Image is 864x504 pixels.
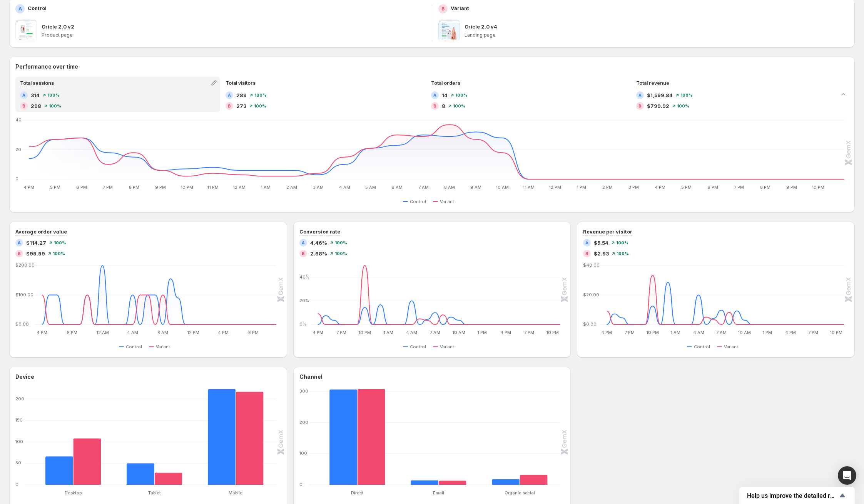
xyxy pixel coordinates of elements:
text: Desktop [65,490,82,496]
text: Tablet [148,490,161,496]
rect: Variant 32 [520,456,547,485]
span: 100 % [254,104,266,108]
text: 4 AM [339,185,350,190]
p: Variant [451,4,469,12]
text: 5 AM [365,185,376,190]
text: $40.00 [583,262,600,268]
text: 4 PM [500,330,511,335]
text: Organic social [504,490,535,496]
rect: Variant 108 [73,420,101,485]
span: 100 % [453,104,465,108]
text: 7 AM [418,185,429,190]
span: 100 % [254,93,267,97]
span: 273 [236,102,246,110]
button: Variant [149,342,173,351]
p: Oricle 2.0 v4 [465,23,497,30]
h2: A [228,93,231,97]
text: 7 PM [734,185,744,190]
text: 7 PM [524,330,534,335]
text: 7 PM [809,330,819,335]
text: 8 PM [67,330,77,335]
text: 4 AM [127,330,138,335]
text: 1 PM [763,330,772,335]
span: Total visitors [226,80,256,86]
p: Oricle 2.0 v2 [42,23,74,30]
text: 7 PM [336,330,346,335]
span: 100 % [47,93,60,97]
text: 300 [299,388,308,394]
p: Product page [42,32,426,38]
span: 289 [236,91,247,99]
text: 2 AM [286,185,297,190]
g: Mobile: Control 223,Variant 217 [195,389,276,485]
text: 10 PM [180,185,193,190]
span: $5.54 [594,239,608,247]
img: Oricle 2.0 v4 [438,20,460,41]
text: 4 PM [313,330,323,335]
text: 11 PM [207,185,219,190]
text: 1 AM [383,330,393,335]
text: 7 AM [430,330,440,335]
h2: A [433,93,436,97]
text: 12 PM [549,185,561,190]
text: 20 [15,147,21,152]
h2: B [302,251,305,256]
text: $20.00 [583,292,599,297]
button: Control [687,342,713,351]
text: 2 PM [602,185,613,190]
text: 0 [299,482,302,487]
text: 150 [15,417,23,423]
h2: B [22,104,25,108]
button: Control [403,342,429,351]
text: 40% [299,274,309,280]
text: 3 AM [313,185,324,190]
text: 200 [15,396,24,402]
button: Control [119,342,145,351]
text: 4 PM [23,185,34,190]
button: Variant [433,342,457,351]
span: $799.92 [647,102,669,110]
h2: B [441,6,445,12]
span: 100 % [335,251,347,256]
text: 200 [299,420,308,425]
rect: Variant 308 [357,389,385,485]
span: $1,599.84 [647,91,673,99]
span: 100 % [677,104,689,108]
h3: Channel [299,373,323,381]
img: Oricle 2.0 v2 [15,20,37,41]
text: 7 PM [103,185,113,190]
rect: Variant 28 [154,454,182,485]
rect: Control 307 [329,389,357,485]
rect: Control 66 [45,438,73,485]
text: 6 PM [707,185,718,190]
text: 7 AM [716,330,727,335]
span: 2.68% [310,250,327,257]
h3: Device [15,373,34,381]
span: 100 % [54,240,66,245]
text: 6 AM [391,185,403,190]
text: 50 [15,460,21,465]
h2: A [22,93,25,97]
text: 0% [299,321,306,327]
span: 4.46% [310,239,327,247]
text: 8 PM [248,330,259,335]
span: Variant [440,198,454,205]
span: Control [410,198,426,205]
text: 4 PM [218,330,229,335]
h2: A [302,240,305,245]
text: 1 AM [671,330,681,335]
text: 12 AM [96,330,109,335]
text: 10 AM [496,185,509,190]
span: 100 % [617,251,629,256]
text: 100 [15,439,23,444]
text: 10 PM [546,330,559,335]
button: Control [403,197,429,206]
g: Email: Control 14,Variant 13 [398,389,479,485]
h3: Conversion rate [299,228,340,235]
span: Variant [724,344,738,350]
rect: Variant 217 [236,389,263,485]
h2: A [18,6,22,12]
h2: Performance over time [15,63,849,71]
text: 11 AM [523,185,535,190]
text: 3 PM [628,185,639,190]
